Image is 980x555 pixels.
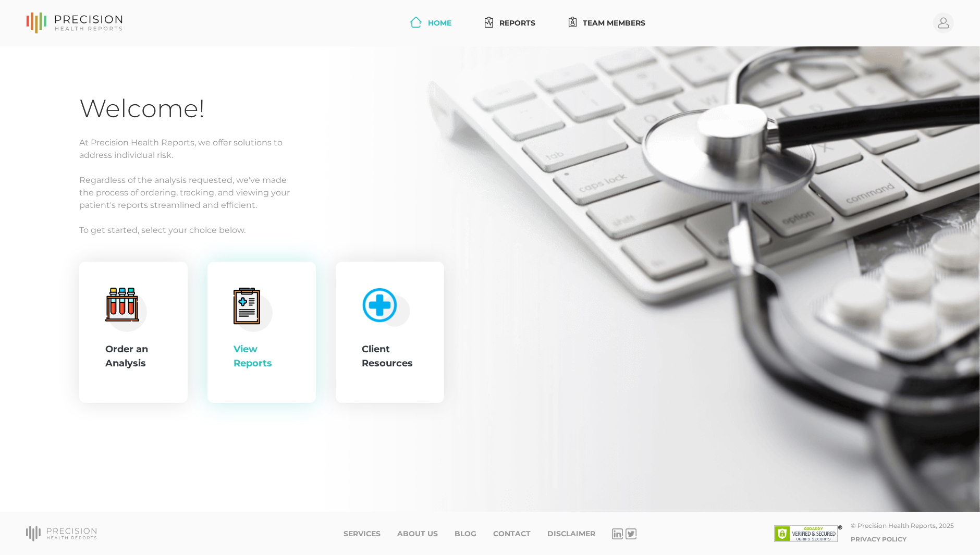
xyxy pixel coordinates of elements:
[565,14,650,33] a: Team Members
[79,93,901,124] h1: Welcome!
[234,342,290,371] div: View Reports
[79,174,901,212] p: Regardless of the analysis requested, we've made the process of ordering, tracking, and viewing y...
[362,342,418,371] div: Client Resources
[455,529,476,538] a: Blog
[79,224,901,237] p: To get started, select your choice below.
[357,283,411,327] img: client-resource.c5a3b187.png
[774,525,842,542] img: SSL site seal - click to verify
[493,529,531,538] a: Contact
[105,342,162,371] div: Order an Analysis
[397,529,438,538] a: About Us
[481,14,540,33] a: Reports
[344,529,381,538] a: Services
[547,529,595,538] a: Disclaimer
[851,522,954,529] div: © Precision Health Reports, 2025
[79,137,901,162] p: At Precision Health Reports, we offer solutions to address individual risk.
[406,14,456,33] a: Home
[851,535,906,543] a: Privacy Policy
